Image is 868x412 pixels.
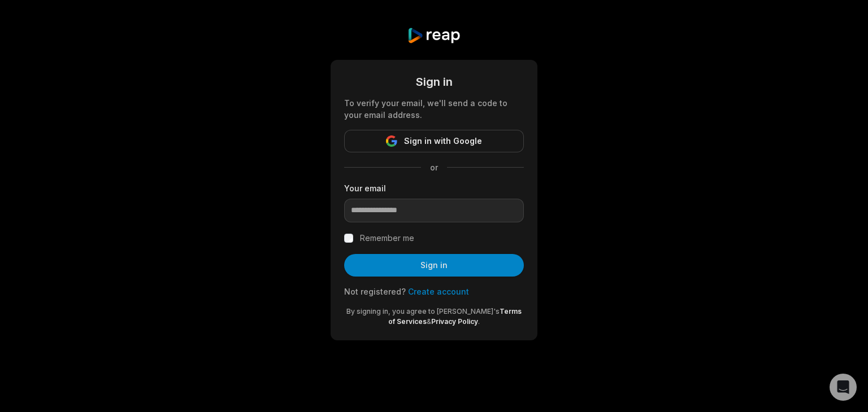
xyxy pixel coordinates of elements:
[404,134,482,148] span: Sign in with Google
[344,254,524,277] button: Sign in
[431,317,478,326] a: Privacy Policy
[344,287,406,296] span: Not registered?
[830,374,857,401] div: Open Intercom Messenger
[407,27,461,44] img: reap
[344,182,524,194] label: Your email
[408,287,469,296] a: Create account
[360,231,414,245] label: Remember me
[427,317,431,326] span: &
[388,307,522,326] a: Terms of Services
[478,317,480,326] span: .
[421,161,447,173] span: or
[344,130,524,152] button: Sign in with Google
[346,307,500,315] span: By signing in, you agree to [PERSON_NAME]'s
[344,73,524,90] div: Sign in
[344,97,524,121] div: To verify your email, we'll send a code to your email address.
